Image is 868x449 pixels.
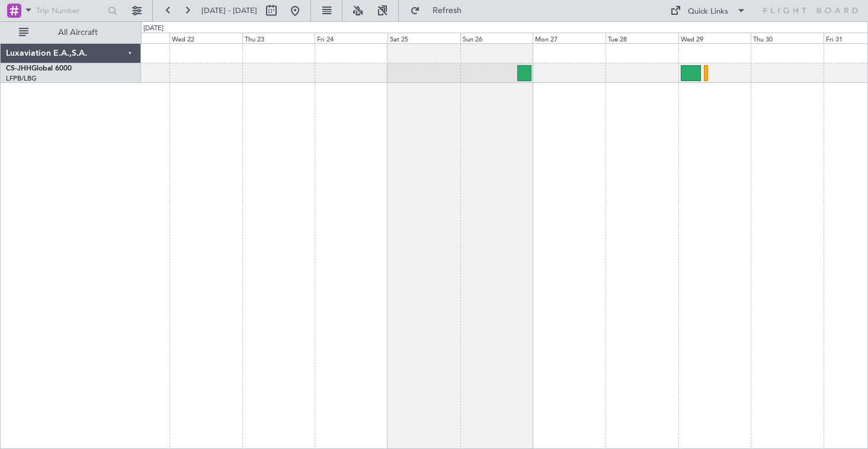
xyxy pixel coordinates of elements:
[422,7,472,15] span: Refresh
[143,24,164,34] div: [DATE]
[31,28,125,37] span: All Aircraft
[664,1,752,20] button: Quick Links
[678,33,751,43] div: Wed 29
[201,5,257,16] span: [DATE] - [DATE]
[169,33,242,43] div: Wed 22
[606,33,678,43] div: Tue 28
[405,1,476,20] button: Refresh
[13,23,129,42] button: All Aircraft
[242,33,315,43] div: Thu 23
[460,33,533,43] div: Sun 26
[315,33,387,43] div: Fri 24
[6,65,31,72] span: CS-JHH
[751,33,824,43] div: Thu 30
[6,74,37,83] a: LFPB/LBG
[533,33,606,43] div: Mon 27
[688,6,728,18] div: Quick Links
[6,65,72,72] a: CS-JHHGlobal 6000
[387,33,460,43] div: Sat 25
[36,2,104,20] input: Trip Number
